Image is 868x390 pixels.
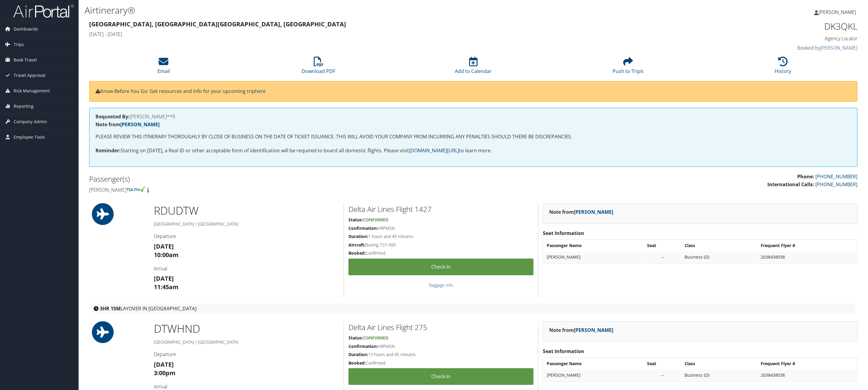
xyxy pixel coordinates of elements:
[814,3,862,21] a: [PERSON_NAME]
[574,327,613,333] a: [PERSON_NAME]
[363,217,388,223] span: Confirmed
[363,335,388,341] span: Confirmed
[96,113,130,120] strong: Requested By:
[672,20,857,33] h1: DK3QKL
[120,121,160,128] a: [PERSON_NAME]
[14,37,24,52] span: Trips
[85,4,603,17] h1: Airtinerary®
[348,204,533,214] h2: Delta Air Lines Flight 1427
[647,254,678,260] div: --
[818,9,856,15] span: [PERSON_NAME]
[154,203,339,218] h1: RDU DTW
[348,335,363,341] strong: Status:
[89,20,346,28] strong: [GEOGRAPHIC_DATA], [GEOGRAPHIC_DATA] [GEOGRAPHIC_DATA], [GEOGRAPHIC_DATA]
[96,88,851,95] p: Know Before You Go: Get resources and info for your upcoming trip
[154,283,179,291] strong: 11:45am
[14,130,45,145] span: Employee Tools
[543,348,584,355] strong: Seat Information
[126,187,146,192] img: tsa-precheck.png
[682,252,757,263] td: Business (D)
[644,358,681,369] th: Seat
[647,372,678,378] div: --
[348,233,368,239] strong: Duration:
[154,383,339,390] h4: Arrival
[154,251,179,259] strong: 10:00am
[154,321,339,336] h1: DTW HND
[544,240,643,251] th: Passenger Name
[644,240,681,251] th: Seat
[613,60,643,74] a: Push to Tripit
[348,322,533,332] h2: Delta Air Lines Flight 275
[154,274,174,283] strong: [DATE]
[14,68,45,83] span: Travel Approval
[154,369,176,377] strong: 3:00pm
[348,343,533,349] h5: HRPMSN
[89,187,469,193] h4: [PERSON_NAME]
[348,217,363,223] strong: Status:
[348,352,368,357] strong: Duration:
[154,233,339,240] h4: Departure
[13,4,74,18] img: airportal-logo.png
[544,370,643,381] td: [PERSON_NAME]
[758,240,857,251] th: Frequent Flyer #
[348,250,366,256] strong: Booked:
[14,99,34,114] span: Reporting
[96,147,851,155] p: Starting on [DATE], a Real ID or other acceptable form of identification will be required to boar...
[797,173,814,180] strong: Phone:
[455,60,492,74] a: Add to Calendar
[14,114,47,129] span: Company Admin
[302,60,335,74] a: Download PDF
[348,242,533,248] h5: Boeing 737-900
[820,45,857,51] a: [PERSON_NAME]
[89,174,469,184] h2: Passenger(s)
[348,233,533,240] h5: 1 hours and 45 minutes
[348,225,533,231] h5: HRPMSN
[672,45,857,51] h4: Booked by
[157,60,170,74] a: Email
[549,327,613,333] strong: Note from
[672,35,857,42] h4: Agency Locator
[348,259,533,275] a: Check-in
[96,114,851,119] h4: [PERSON_NAME]**R
[348,250,533,256] h5: Confirmed
[767,181,814,188] strong: International Calls:
[91,303,856,314] div: layover in [GEOGRAPHIC_DATA]
[758,252,857,263] td: 2038438038
[154,360,174,369] strong: [DATE]
[574,209,613,215] a: [PERSON_NAME]
[682,240,757,251] th: Class
[348,360,366,366] strong: Booked:
[682,358,757,369] th: Class
[758,358,857,369] th: Frequent Flyer #
[348,242,365,248] strong: Aircraft:
[154,351,339,358] h4: Departure
[348,368,533,385] a: Check-in
[89,31,663,38] h4: [DATE] - [DATE]
[14,52,37,68] span: Book Travel
[154,339,339,345] h5: [GEOGRAPHIC_DATA] / [GEOGRAPHIC_DATA]
[815,173,857,180] a: [PHONE_NUMBER]
[14,83,50,98] span: Risk Management
[96,121,160,128] strong: Note from
[815,181,857,188] a: [PHONE_NUMBER]
[154,221,339,227] h5: [GEOGRAPHIC_DATA] / [GEOGRAPHIC_DATA]
[544,252,643,263] td: [PERSON_NAME]
[154,242,174,250] strong: [DATE]
[348,352,533,358] h5: 13 hours and 45 minutes
[348,343,378,349] strong: Confirmation:
[96,147,121,154] strong: Reminder:
[549,209,613,215] strong: Note from
[100,305,121,312] strong: 3HR 15M
[682,370,757,381] td: Business (D)
[14,21,38,37] span: Dashboards
[348,225,378,231] strong: Confirmation:
[775,60,791,74] a: History
[255,88,266,94] a: here
[348,360,533,366] h5: Confirmed
[96,133,851,141] p: PLEASE REVIEW THIS ITINERARY THOROUGHLY BY CLOSE OF BUSINESS ON THE DATE OF TICKET ISSUANCE. THIS...
[154,265,339,272] h4: Arrival
[429,282,453,288] a: Baggage Info
[543,230,584,236] strong: Seat Information
[544,358,643,369] th: Passenger Name
[409,147,459,154] a: [DOMAIN_NAME][URL]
